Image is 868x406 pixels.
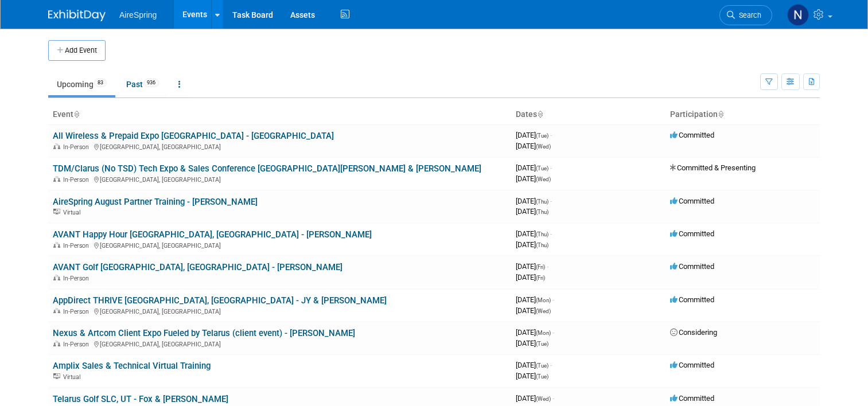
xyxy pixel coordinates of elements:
img: Natalie Pyron [787,4,809,26]
span: Committed [670,361,714,369]
span: In-Person [63,176,92,184]
a: Sort by Start Date [537,110,543,119]
span: [DATE] [516,372,548,380]
span: [DATE] [516,328,554,337]
span: (Mon) [536,330,551,336]
span: [DATE] [516,131,552,139]
a: Search [719,5,772,25]
a: AppDirect THRIVE [GEOGRAPHIC_DATA], [GEOGRAPHIC_DATA] - JY & [PERSON_NAME] [53,295,387,306]
a: Upcoming83 [48,73,115,95]
span: Committed & Presenting [670,163,756,172]
span: (Thu) [536,231,548,237]
a: Telarus Golf SLC, UT - Fox & [PERSON_NAME] [53,394,228,404]
span: Search [735,11,761,19]
span: In-Person [63,242,92,249]
img: ExhibitDay [48,10,106,21]
span: Virtual [63,209,84,216]
span: [DATE] [516,394,554,403]
img: In-Person Event [53,143,60,149]
span: - [552,295,554,304]
img: In-Person Event [53,275,60,280]
span: AireSpring [119,10,157,19]
span: (Fri) [536,264,545,270]
span: In-Person [63,341,92,348]
span: In-Person [63,143,92,151]
span: Considering [670,328,717,337]
span: In-Person [63,308,92,315]
span: Committed [670,295,714,304]
span: (Fri) [536,275,545,281]
a: All Wireless & Prepaid Expo [GEOGRAPHIC_DATA] - [GEOGRAPHIC_DATA] [53,131,334,141]
img: In-Person Event [53,176,60,182]
a: Amplix Sales & Technical Virtual Training [53,361,211,371]
img: Virtual Event [53,373,60,379]
span: 936 [143,79,159,87]
span: In-Person [63,275,92,282]
th: Dates [511,105,665,124]
span: [DATE] [516,306,551,315]
span: (Tue) [536,341,548,347]
span: [DATE] [516,240,548,249]
a: Sort by Participation Type [718,110,723,119]
a: Sort by Event Name [73,110,79,119]
img: In-Person Event [53,308,60,314]
span: (Wed) [536,176,551,182]
span: (Mon) [536,297,551,303]
span: [DATE] [516,142,551,150]
span: - [550,229,552,238]
button: Add Event [48,40,106,61]
span: [DATE] [516,207,548,216]
span: (Thu) [536,198,548,205]
a: AVANT Golf [GEOGRAPHIC_DATA], [GEOGRAPHIC_DATA] - [PERSON_NAME] [53,262,342,272]
span: Committed [670,229,714,238]
span: Committed [670,131,714,139]
div: [GEOGRAPHIC_DATA], [GEOGRAPHIC_DATA] [53,240,507,249]
a: AireSpring August Partner Training - [PERSON_NAME] [53,197,258,207]
span: (Tue) [536,132,548,139]
a: Nexus & Artcom Client Expo Fueled by Telarus (client event) - [PERSON_NAME] [53,328,355,338]
span: - [552,328,554,337]
span: - [552,394,554,403]
span: (Thu) [536,242,548,248]
span: (Tue) [536,165,548,171]
span: [DATE] [516,295,554,304]
span: [DATE] [516,229,552,238]
div: [GEOGRAPHIC_DATA], [GEOGRAPHIC_DATA] [53,142,507,151]
span: - [550,197,552,205]
span: (Wed) [536,308,551,314]
span: - [550,361,552,369]
img: Virtual Event [53,209,60,214]
span: (Tue) [536,362,548,369]
div: [GEOGRAPHIC_DATA], [GEOGRAPHIC_DATA] [53,306,507,315]
span: 83 [94,79,107,87]
span: Virtual [63,373,84,381]
span: - [547,262,548,271]
img: In-Person Event [53,341,60,346]
span: [DATE] [516,163,552,172]
span: [DATE] [516,361,552,369]
span: - [550,131,552,139]
span: (Tue) [536,373,548,380]
span: (Thu) [536,209,548,215]
span: (Wed) [536,143,551,150]
th: Event [48,105,511,124]
div: [GEOGRAPHIC_DATA], [GEOGRAPHIC_DATA] [53,339,507,348]
span: [DATE] [516,339,548,348]
span: (Wed) [536,396,551,402]
th: Participation [665,105,820,124]
span: Committed [670,262,714,271]
span: - [550,163,552,172]
a: AVANT Happy Hour [GEOGRAPHIC_DATA], [GEOGRAPHIC_DATA] - [PERSON_NAME] [53,229,372,240]
span: Committed [670,197,714,205]
a: Past936 [118,73,168,95]
a: TDM/Clarus (No TSD) Tech Expo & Sales Conference [GEOGRAPHIC_DATA][PERSON_NAME] & [PERSON_NAME] [53,163,481,174]
img: In-Person Event [53,242,60,248]
span: [DATE] [516,273,545,282]
span: [DATE] [516,262,548,271]
span: Committed [670,394,714,403]
span: [DATE] [516,197,552,205]
span: [DATE] [516,174,551,183]
div: [GEOGRAPHIC_DATA], [GEOGRAPHIC_DATA] [53,174,507,184]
